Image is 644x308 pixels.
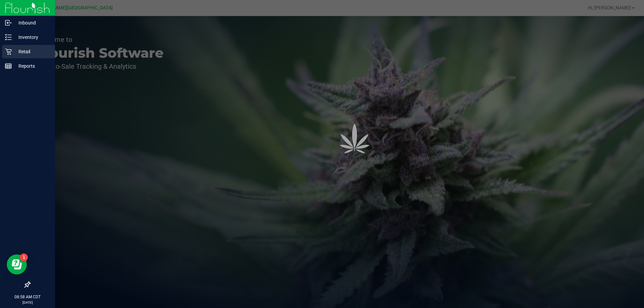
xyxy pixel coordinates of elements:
[12,33,52,41] p: Inventory
[12,19,52,27] p: Inbound
[5,48,12,55] inline-svg: Retail
[12,62,52,70] p: Reports
[20,253,28,261] iframe: Resource center unread badge
[5,19,12,26] inline-svg: Inbound
[7,254,27,274] iframe: Resource center
[5,34,12,41] inline-svg: Inventory
[3,300,52,305] p: [DATE]
[5,63,12,69] inline-svg: Reports
[12,48,52,56] p: Retail
[3,294,52,300] p: 08:58 AM CDT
